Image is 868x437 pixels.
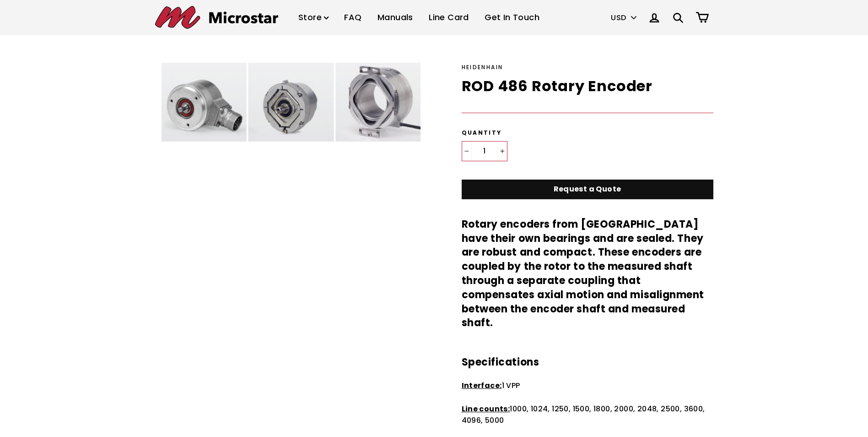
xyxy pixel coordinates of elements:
strong: Interface: [462,380,502,391]
a: Manuals [371,4,420,31]
a: Line Card [422,4,476,31]
p: 1000, 1024, 1250, 1500, 1800, 2000, 2048, 2500, 3600, 4096, 5000 [462,403,713,426]
div: Heidenhain [462,63,713,71]
strong: Line counts: [462,404,510,414]
input: quantity [462,142,507,161]
a: Get In Touch [478,4,546,31]
button: Reduce item quantity by one [462,142,472,161]
a: Store [291,4,335,31]
a: Request a Quote [462,180,713,199]
h3: Rotary encoders from [GEOGRAPHIC_DATA] have their own bearings and are sealed. They are robust an... [462,218,713,330]
label: Quantity [462,129,713,137]
img: Microstar Electronics [155,6,278,29]
a: FAQ [337,4,368,31]
p: 1 VPP [462,380,713,392]
img: ROD 486 Rotary Encoder [162,63,420,142]
h1: ROD 486 Rotary Encoder [462,76,713,97]
ul: Primary [291,4,546,31]
h3: Specifications [462,355,713,370]
button: Increase item quantity by one [497,142,507,161]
